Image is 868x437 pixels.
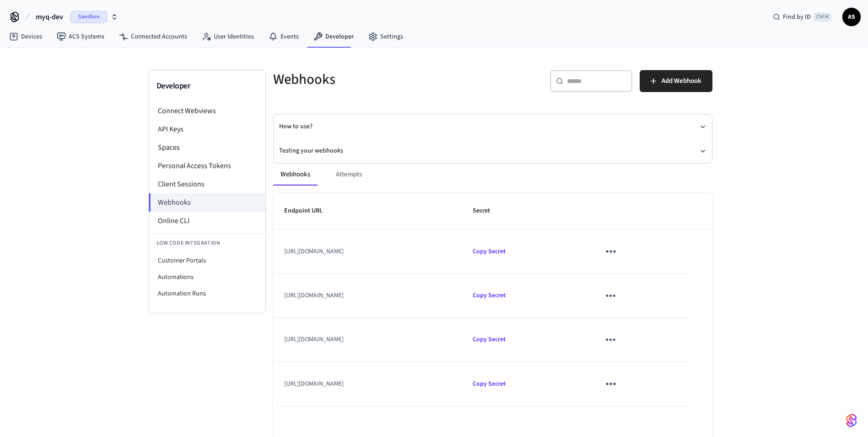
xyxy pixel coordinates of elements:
[662,75,701,87] span: Add Webhook
[149,269,265,285] li: Automations
[783,12,811,22] span: Find by ID
[473,204,502,218] span: Secret
[284,204,334,218] span: Endpoint URL
[273,362,462,406] td: [URL][DOMAIN_NAME]
[842,8,861,26] button: AS
[273,164,318,186] button: Webhooks
[279,115,706,139] button: How to use?
[149,212,265,230] li: Online CLI
[766,9,839,25] div: Find by IDCtrl K
[273,318,462,362] td: [URL][DOMAIN_NAME]
[2,28,49,45] a: Devices
[149,120,265,138] li: API Keys
[112,28,194,45] a: Connected Accounts
[843,9,860,25] span: AS
[846,413,857,428] img: SeamLogoGradient.69752ec5.svg
[273,193,712,406] table: sticky table
[49,28,112,45] a: ACS Systems
[149,102,265,120] li: Connect Webviews
[149,157,265,175] li: Personal Access Tokens
[273,70,487,89] h5: Webhooks
[473,379,506,388] span: Copied!
[70,11,107,23] span: Sandbox
[473,335,506,344] span: Copied!
[149,234,265,252] li: Low Code Integration
[814,12,831,22] span: Ctrl K
[273,164,712,186] div: ant example
[149,175,265,193] li: Client Sessions
[361,28,410,45] a: Settings
[273,274,462,318] td: [URL][DOMAIN_NAME]
[149,138,265,157] li: Spaces
[36,11,63,22] span: myq-dev
[156,80,258,93] h3: Developer
[149,285,265,302] li: Automation Runs
[149,252,265,269] li: Customer Portals
[261,28,306,45] a: Events
[149,193,265,212] li: Webhooks
[279,139,706,163] button: Testing your webhooks
[640,70,712,92] button: Add Webhook
[194,28,261,45] a: User Identities
[473,291,506,300] span: Copied!
[273,229,462,273] td: [URL][DOMAIN_NAME]
[306,28,361,45] a: Developer
[473,247,506,256] span: Copied!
